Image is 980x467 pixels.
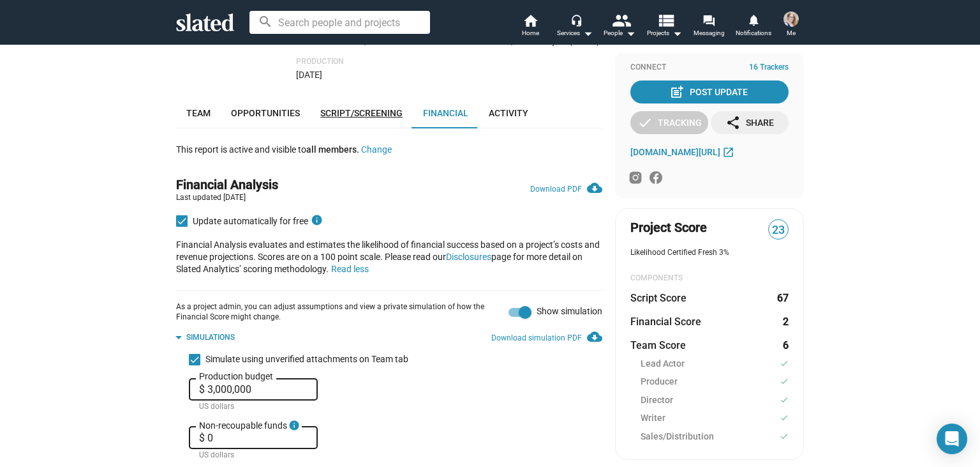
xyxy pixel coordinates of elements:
a: Messaging [687,13,731,41]
a: Team [176,98,221,128]
input: Search people and projects [249,11,430,34]
a: Opportunities [221,98,310,128]
span: Script/Screening [320,108,403,118]
div: Tracking [637,111,702,134]
mat-icon: notifications [747,13,759,26]
span: Me [787,26,796,41]
a: Notifications [731,13,776,41]
dd: 67 [776,291,789,305]
button: Tracking [630,111,708,134]
a: Home [508,13,553,41]
mat-icon: post_add [669,84,685,100]
mat-icon: cloud_download [587,329,602,344]
span: Financial Analysis evaluates and estimates the likelihood of financial success based on a project... [176,240,600,273]
mat-icon: check [780,358,789,370]
a: Download PDF [530,176,602,195]
span: Projects [647,26,682,41]
span: Project Score [630,219,707,236]
mat-icon: forum [702,14,715,26]
span: [DATE] [296,70,322,80]
dt: Team Score [630,339,686,352]
dt: Script Score [630,291,687,305]
dd: 6 [776,339,789,352]
span: Team [186,108,211,118]
dt: Financial Score [630,315,701,328]
span: Update automatically for free [193,216,308,226]
div: Post Update [672,80,748,103]
span: Home [522,26,539,41]
mat-icon: check [780,431,789,443]
button: Services [553,13,597,41]
span: Simulate using unverified attachments on Team tab [205,353,408,365]
button: Share [711,111,789,134]
button: Projects [642,13,687,41]
mat-icon: arrow_drop_down [623,26,638,41]
mat-icon: open_in_new [722,146,734,158]
mat-icon: check [637,115,653,130]
span: Show simulation [537,306,602,316]
span: Writer [641,412,665,425]
span: [DOMAIN_NAME][URL] [630,147,720,157]
mat-icon: arrow_drop_down [580,26,595,41]
span: This report is active and visible to [176,144,359,155]
mat-hint: US dollars [199,450,234,461]
span: Producer [641,376,678,389]
div: Connect [630,63,789,73]
mat-icon: check [780,376,789,388]
div: Likelihood Certified Fresh 3% [630,248,789,258]
mat-icon: share [725,115,741,130]
div: Financial Analysis [176,156,602,204]
mat-icon: check [780,394,789,406]
p: Production [296,57,602,67]
button: Post Update [630,80,789,103]
div: As a project admin, you can adjust assumptions and view a private simulation of how the Financial... [176,302,488,323]
div: COMPONENTS [630,273,789,284]
mat-icon: info [288,418,300,430]
button: Change [361,144,392,155]
mat-icon: view_list [657,11,675,29]
button: Kyleen McHenryMe [776,9,806,42]
mat-icon: check [780,412,789,424]
span: 16 Trackers [749,63,789,73]
span: Activity [489,108,528,118]
span: Director [641,394,673,408]
mat-hint: US dollars [199,402,234,412]
a: Activity [479,98,538,128]
span: Lead Actor [641,358,685,371]
span: Sales/Distribution [641,431,714,444]
mat-icon: people [612,11,630,29]
span: 23 [769,222,788,239]
a: Disclosures [446,252,491,262]
dd: 2 [776,315,789,328]
mat-icon: cloud_download [587,180,602,195]
div: Simulations [186,333,235,343]
a: Script/Screening [310,98,413,128]
img: Kyleen McHenry [783,11,799,27]
div: Open Intercom Messenger [937,424,967,454]
mat-icon: home [523,13,538,28]
a: [DOMAIN_NAME][URL] [630,144,738,160]
button: toggle Simulations [171,330,235,346]
button: Read less [331,263,369,275]
span: Financial [423,108,468,118]
mat-icon: arrow_drop_down [171,330,186,345]
span: Opportunities [231,108,300,118]
mat-icon: arrow_drop_down [669,26,685,41]
button: People [597,13,642,41]
a: Financial [413,98,479,128]
span: all members. [306,144,359,155]
mat-icon: headset_mic [570,14,582,26]
span: Last updated [DATE] [176,193,246,203]
div: Share [725,111,774,134]
mat-icon: info [311,214,323,226]
span: Notifications [736,26,771,41]
span: Messaging [694,26,725,41]
div: Services [557,26,593,41]
a: Download simulation PDF [491,325,602,344]
div: People [604,26,635,41]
